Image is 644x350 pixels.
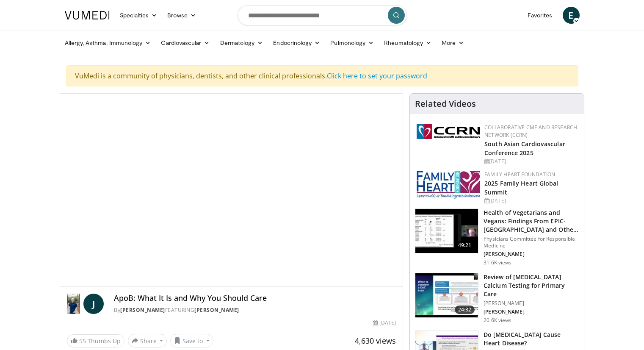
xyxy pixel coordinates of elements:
[66,65,578,86] div: VuMedi is a community of physicians, dentists, and other clinical professionals.
[268,34,325,51] a: Endocrinology
[417,171,480,199] img: 96363db5-6b1b-407f-974b-715268b29f70.jpeg.150x105_q85_autocrop_double_scale_upscale_version-0.2.jpg
[415,99,476,109] h4: Related Videos
[114,294,396,303] h4: ApoB: What It Is and Why You Should Care
[162,7,201,24] a: Browse
[65,11,110,19] img: VuMedi Logo
[238,5,407,25] input: Search topics, interventions
[417,124,480,139] img: a04ee3ba-8487-4636-b0fb-5e8d268f3737.png.150x105_q85_autocrop_double_scale_upscale_version-0.2.png
[415,273,579,324] a: 24:32 Review of [MEDICAL_DATA] Calcium Testing for Primary Care [PERSON_NAME] [PERSON_NAME] 20.6K...
[437,34,469,51] a: More
[67,294,80,314] img: Dr. Jordan Rennicke
[484,140,565,157] a: South Asian Cardiovascular Conference 2025
[484,179,558,196] a: 2025 Family Heart Global Summit
[415,208,579,266] a: 49:21 Health of Vegetarians and Vegans: Findings From EPIC-[GEOGRAPHIC_DATA] and Othe… Physicians...
[563,7,580,24] a: E
[60,94,403,287] video-js: Video Player
[484,251,579,258] p: [PERSON_NAME]
[484,236,579,249] p: Physicians Committee for Responsible Medicine
[156,34,215,51] a: Cardiovascular
[455,306,475,314] span: 24:32
[60,34,156,51] a: Allergy, Asthma, Immunology
[455,241,475,250] span: 49:21
[484,331,579,347] h3: Do [MEDICAL_DATA] Cause Heart Disease?
[484,171,555,178] a: Family Heart Foundation
[355,336,396,346] span: 4,630 views
[120,306,165,314] a: [PERSON_NAME]
[484,308,579,315] p: [PERSON_NAME]
[415,209,478,253] img: 606f2b51-b844-428b-aa21-8c0c72d5a896.150x105_q85_crop-smart_upscale.jpg
[194,306,239,314] a: [PERSON_NAME]
[170,334,213,347] button: Save to
[484,317,511,324] p: 20.6K views
[128,334,167,347] button: Share
[484,300,579,307] p: [PERSON_NAME]
[373,319,396,327] div: [DATE]
[484,208,579,234] h3: Health of Vegetarians and Vegans: Findings From EPIC-[GEOGRAPHIC_DATA] and Othe…
[379,34,437,51] a: Rheumatology
[484,259,511,266] p: 31.6K views
[484,158,577,165] div: [DATE]
[522,7,558,24] a: Favorites
[67,334,124,347] a: 55 Thumbs Up
[83,294,104,314] a: J
[484,273,579,298] h3: Review of [MEDICAL_DATA] Calcium Testing for Primary Care
[325,34,379,51] a: Pulmonology
[415,273,478,317] img: f4af32e0-a3f3-4dd9-8ed6-e543ca885e6d.150x105_q85_crop-smart_upscale.jpg
[484,124,577,139] a: Collaborative CME and Research Network (CCRN)
[79,337,86,345] span: 55
[115,7,163,24] a: Specialties
[327,71,427,81] a: Click here to set your password
[215,34,268,51] a: Dermatology
[114,306,396,314] div: By FEATURING
[484,197,577,205] div: [DATE]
